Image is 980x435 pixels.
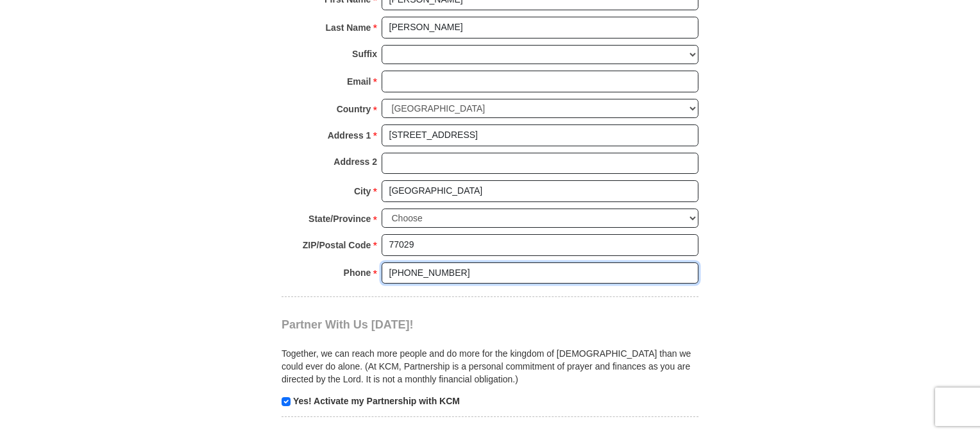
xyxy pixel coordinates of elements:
strong: Address 2 [334,153,377,171]
strong: Email [347,72,371,90]
strong: Yes! Activate my Partnership with KCM [293,396,460,406]
strong: Last Name [326,19,371,37]
p: Together, we can reach more people and do more for the kingdom of [DEMOGRAPHIC_DATA] than we coul... [282,347,698,386]
strong: State/Province [308,210,371,228]
strong: Suffix [352,45,377,63]
strong: City [354,182,371,200]
strong: Country [337,100,371,118]
strong: ZIP/Postal Code [303,236,371,254]
strong: Address 1 [328,126,371,144]
strong: Phone [344,264,371,282]
span: Partner With Us [DATE]! [282,318,414,331]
